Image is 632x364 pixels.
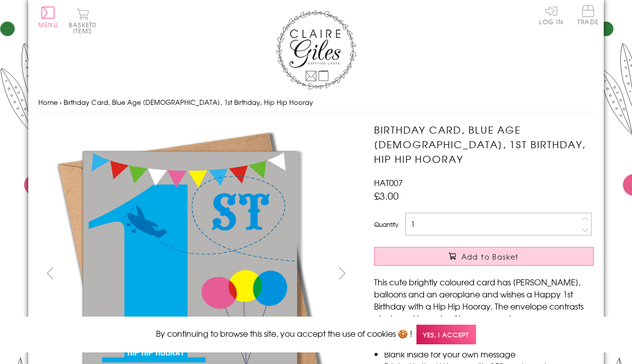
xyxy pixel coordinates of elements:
span: Menu [38,20,58,29]
a: Home [38,97,58,107]
button: next [331,262,354,284]
li: Blank inside for your own message [384,348,594,360]
a: Trade [577,5,599,27]
p: This cute brightly coloured card has [PERSON_NAME], balloons and an aeroplane and wishes a Happy ... [374,276,594,324]
span: › [60,97,62,107]
button: Basket0 items [69,8,96,34]
span: Birthday Card, Blue Age [DEMOGRAPHIC_DATA], 1st Birthday, Hip Hip Hooray [64,97,313,107]
button: prev [38,262,61,284]
nav: breadcrumbs [38,92,594,113]
h1: Birthday Card, Blue Age [DEMOGRAPHIC_DATA], 1st Birthday, Hip Hip Hooray [374,123,594,166]
label: Quantity [374,220,398,229]
span: Add to Basket [461,252,519,262]
span: Yes, I accept [416,325,476,344]
span: Trade [577,5,599,25]
span: HAT007 [374,176,403,189]
button: Add to Basket [374,247,594,266]
a: Log In [539,5,563,25]
span: 0 items [73,20,96,35]
span: £3.00 [374,189,399,203]
img: Claire Giles Greetings Cards [276,10,356,90]
button: Menu [38,7,58,28]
